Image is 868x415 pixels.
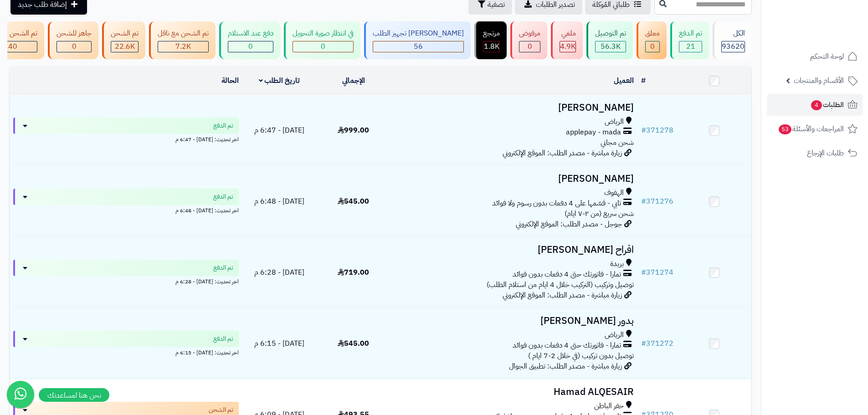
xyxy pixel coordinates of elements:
span: 719.00 [338,267,369,278]
div: مرفوض [519,28,540,39]
span: [DATE] - 6:28 م [254,267,304,278]
span: توصيل بدون تركيب (في خلال 2-7 ايام ) [528,350,634,361]
span: 0 [248,41,253,52]
div: اخر تحديث: [DATE] - 6:28 م [13,276,239,286]
span: تمارا - فاتورتك حتى 4 دفعات بدون فوائد [513,340,621,351]
h3: افراح [PERSON_NAME] [394,245,634,255]
div: ملغي [560,28,576,39]
a: #371278 [641,125,673,136]
div: 0 [293,41,353,52]
span: لوحة التحكم [810,50,844,63]
a: في انتظار صورة التحويل 0 [282,21,362,59]
span: 999.00 [338,125,369,136]
span: [DATE] - 6:48 م [254,196,304,207]
span: 53 [779,124,791,134]
a: المراجعات والأسئلة53 [767,118,863,140]
span: زيارة مباشرة - مصدر الطلب: تطبيق الجوال [509,361,622,372]
a: ملغي 4.9K [549,21,585,59]
div: 22608 [111,41,138,52]
div: 56308 [596,41,626,52]
span: 0 [72,41,77,52]
span: 0 [650,41,655,52]
div: دفع عند الاستلام [228,28,273,39]
a: #371276 [641,196,673,207]
span: طلبات الإرجاع [807,147,844,159]
a: تاريخ الطلب [259,75,300,86]
a: مرتجع 1.8K [473,21,508,59]
span: [DATE] - 6:15 م [254,338,304,349]
h3: بدور [PERSON_NAME] [394,316,634,326]
div: اخر تحديث: [DATE] - 6:47 م [13,134,239,143]
a: دفع عند الاستلام 0 [217,21,282,59]
span: # [641,338,646,349]
span: 21 [686,41,695,52]
div: 7223 [158,41,208,52]
a: تم الشحن مع ناقل 7.2K [147,21,217,59]
span: بريدة [610,259,624,269]
div: 0 [646,41,659,52]
div: 0 [57,41,91,52]
span: 545.00 [338,196,369,207]
span: applepay - mada [566,127,621,138]
span: الرياض [605,117,624,127]
div: جاهز للشحن [56,28,92,39]
span: # [641,267,646,278]
div: 1794 [483,41,499,52]
span: جوجل - مصدر الطلب: الموقع الإلكتروني [516,219,622,230]
span: تم الدفع [213,334,233,343]
span: 0 [321,41,325,52]
span: 93620 [722,41,745,52]
div: في انتظار صورة التحويل [293,28,354,39]
span: 56 [414,41,423,52]
div: تم الشحن مع ناقل [158,28,209,39]
span: 7.2K [175,41,191,52]
h3: Hamad ALQESAIR [394,387,634,397]
span: تم الدفع [213,192,233,201]
span: 0 [528,41,532,52]
a: جاهز للشحن 0 [46,21,100,59]
a: تم التوصيل 56.3K [585,21,635,59]
span: # [641,196,646,207]
div: مرتجع [483,28,500,39]
span: الرياض [605,330,624,340]
div: تم الدفع [679,28,702,39]
a: الحالة [221,75,239,86]
span: زيارة مباشرة - مصدر الطلب: الموقع الإلكتروني [503,290,622,301]
a: #371274 [641,267,673,278]
div: 56 [373,41,463,52]
a: الطلبات4 [767,94,863,116]
span: المراجعات والأسئلة [778,123,844,135]
h3: [PERSON_NAME] [394,102,634,113]
span: حفر الباطن [594,401,624,411]
div: 0 [519,41,540,52]
span: توصيل وتركيب (التركيب خلال 4 ايام من استلام الطلب) [487,279,634,290]
span: تم الدفع [213,121,233,130]
span: تم الدفع [213,263,233,272]
div: اخر تحديث: [DATE] - 6:15 م [13,347,239,357]
div: الكل [721,28,745,39]
div: 0 [228,41,273,52]
span: زيارة مباشرة - مصدر الطلب: الموقع الإلكتروني [503,148,622,159]
a: الكل93620 [711,21,754,59]
a: مرفوض 0 [508,21,549,59]
div: معلق [645,28,660,39]
a: طلبات الإرجاع [767,142,863,164]
span: 4 [811,100,822,110]
a: الإجمالي [342,75,365,86]
div: اخر تحديث: [DATE] - 6:48 م [13,205,239,215]
a: تم الدفع 21 [668,21,711,59]
span: 56.3K [601,41,621,52]
a: # [641,75,646,86]
a: [PERSON_NAME] تجهيز الطلب 56 [362,21,473,59]
span: شحن سريع (من ٢-٧ ايام) [565,208,634,219]
span: تم الشحن [209,405,233,415]
span: 22.6K [115,41,135,52]
span: # [641,125,646,136]
span: الأقسام والمنتجات [794,74,844,87]
span: 1.8K [484,41,499,52]
span: الهفوف [604,188,624,198]
span: شحن مجاني [601,137,634,148]
span: 340 [4,41,17,52]
h3: [PERSON_NAME] [394,174,634,184]
a: معلق 0 [635,21,668,59]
